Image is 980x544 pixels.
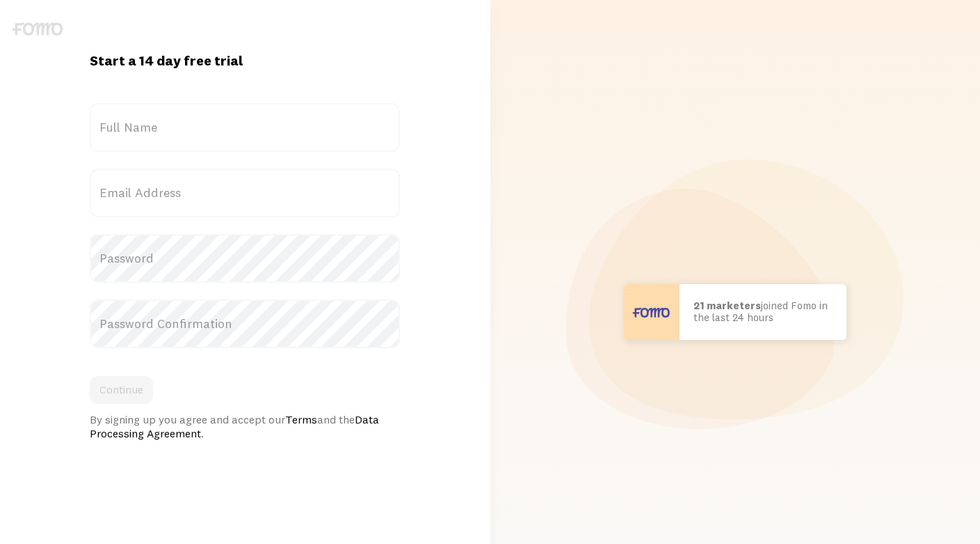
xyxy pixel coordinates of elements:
a: Terms [285,412,317,426]
div: By signing up you agree and accept our and the . [90,412,400,440]
h1: Start a 14 day free trial [90,52,400,70]
img: fomo-logo-gray-b99e0e8ada9f9040e2984d0d95b3b12da0074ffd48d1e5cb62ac37fc77b0b268.svg [13,22,63,36]
label: Email Address [90,169,400,217]
img: User avatar [624,284,680,340]
label: Password Confirmation [90,300,400,348]
a: Data Processing Agreement [90,412,379,440]
b: 21 marketers [693,299,761,312]
p: joined Fomo in the last 24 hours [693,300,833,323]
label: Full Name [90,103,400,152]
label: Password [90,234,400,283]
